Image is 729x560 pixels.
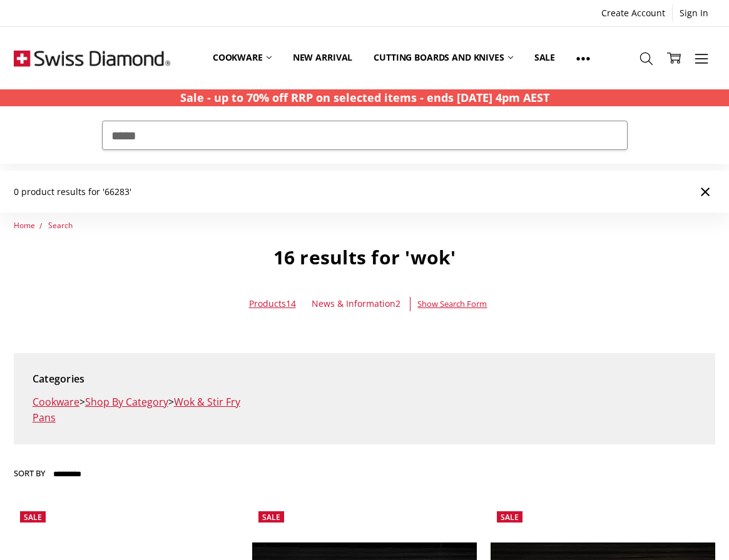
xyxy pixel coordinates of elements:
a: Search [48,220,73,231]
a: Create Account [594,4,672,22]
span: 14 [286,297,296,309]
li: > > [26,394,252,426]
span: Sale [501,512,519,522]
a: News & Information2 [312,297,400,311]
span: Show Search Form [417,297,487,311]
a: Products14 [249,297,296,309]
strong: Sale - up to 70% off RRP on selected items - ends [DATE] 4pm AEST [180,90,549,105]
a: Shop By Category [85,395,168,409]
h1: 16 results for 'wok' [14,246,715,269]
span: × [700,177,711,204]
img: Free Shipping On Every Order [14,27,170,89]
a: Show Search Form [417,297,487,311]
label: Sort By [14,463,45,483]
span: Sale [262,512,280,522]
a: Sale [524,30,566,86]
span: Sale [24,512,42,522]
a: Wok & Stir Fry Pans [33,395,240,425]
a: Cookware [202,30,282,86]
a: Show All [566,30,601,86]
a: Cutting boards and knives [363,30,524,86]
a: Home [14,220,35,231]
a: Cookware [33,395,79,409]
a: Sign In [673,4,715,22]
a: New arrival [282,30,363,86]
h5: Categories [33,371,696,387]
span: 2 [395,297,400,309]
span: 0 product results for '66283' [14,186,131,197]
a: Close [695,181,715,201]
